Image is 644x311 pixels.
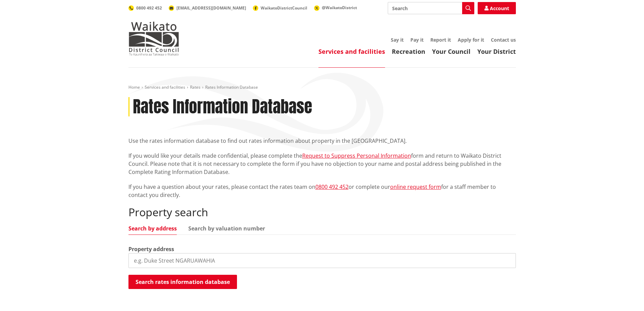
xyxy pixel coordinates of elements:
button: Search rates information database [128,275,237,289]
a: Apply for it [458,37,484,43]
a: Rates [190,84,200,90]
a: WaikatoDistrictCouncil [253,5,307,11]
p: If you would like your details made confidential, please complete the form and return to Waikato ... [128,152,516,176]
a: Report it [430,37,451,43]
h1: Rates Information Database [133,97,312,117]
a: online request form [390,183,441,191]
p: Use the rates information database to find out rates information about property in the [GEOGRAPHI... [128,137,516,145]
nav: breadcrumb [128,85,516,90]
img: Waikato District Council - Te Kaunihera aa Takiwaa o Waikato [128,22,179,55]
a: Say it [391,37,404,43]
label: Property address [128,245,174,253]
p: If you have a question about your rates, please contact the rates team on or complete our for a s... [128,183,516,199]
a: Contact us [491,37,516,43]
input: Search input [388,2,474,14]
h2: Property search [128,206,516,219]
a: Services and facilities [145,84,185,90]
a: Home [128,84,140,90]
span: WaikatoDistrictCouncil [261,5,307,11]
input: e.g. Duke Street NGARUAWAHIA [128,253,516,268]
a: 0800 492 452 [128,5,162,11]
span: 0800 492 452 [136,5,162,11]
a: Services and facilities [318,47,385,55]
a: 0800 492 452 [315,183,349,191]
a: Request to Suppress Personal Information [302,152,411,159]
span: Rates Information Database [205,84,258,90]
a: Recreation [392,47,425,55]
a: @WaikatoDistrict [314,5,357,10]
a: Account [478,2,516,14]
a: Search by address [128,226,177,231]
span: [EMAIL_ADDRESS][DOMAIN_NAME] [176,5,246,11]
a: Your District [477,47,516,55]
a: Pay it [410,37,424,43]
span: @WaikatoDistrict [322,5,357,10]
a: Search by valuation number [188,226,265,231]
a: [EMAIL_ADDRESS][DOMAIN_NAME] [169,5,246,11]
a: Your Council [432,47,471,55]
